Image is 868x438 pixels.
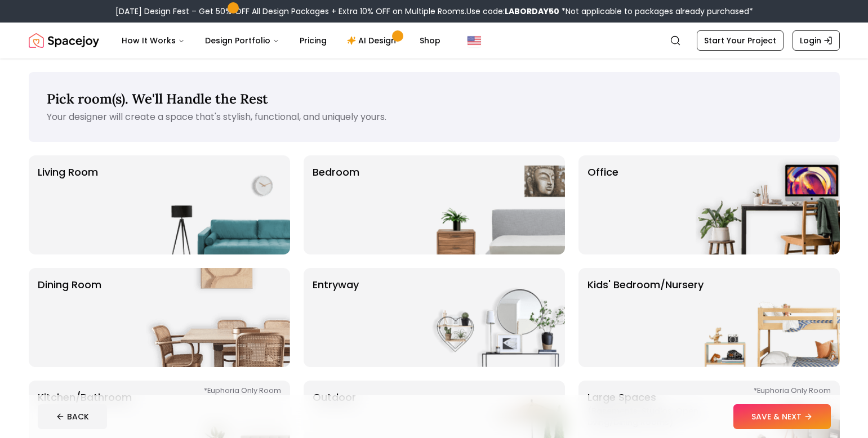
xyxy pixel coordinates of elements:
[696,268,840,367] img: Kids' Bedroom/Nursery
[338,29,408,52] a: AI Design
[421,268,565,367] img: entryway
[38,404,107,429] button: BACK
[29,29,99,52] img: Spacejoy Logo
[47,90,268,108] span: Pick room(s). We'll Handle the Rest
[468,34,481,47] img: United States
[115,6,753,17] div: [DATE] Design Fest – Get 50% OFF All Design Packages + Extra 10% OFF on Multiple Rooms.
[113,29,194,52] button: How It Works
[29,29,99,52] a: Spacejoy
[421,155,565,254] img: Bedroom
[587,277,704,358] p: Kids' Bedroom/Nursery
[29,23,840,59] nav: Global
[793,30,840,51] a: Login
[38,277,101,358] p: Dining Room
[146,155,290,254] img: Living Room
[696,155,840,254] img: Office
[38,164,98,245] p: Living Room
[47,110,822,124] p: Your designer will create a space that's stylish, functional, and uniquely yours.
[313,164,359,245] p: Bedroom
[146,268,290,367] img: Dining Room
[313,277,359,358] p: entryway
[697,30,784,51] a: Start Your Project
[587,164,618,245] p: Office
[411,29,449,52] a: Shop
[466,6,559,17] span: Use code:
[559,6,753,17] span: *Not applicable to packages already purchased*
[505,6,559,17] b: LABORDAY50
[196,29,288,52] button: Design Portfolio
[733,404,831,429] button: SAVE & NEXT
[113,29,449,52] nav: Main
[291,29,336,52] a: Pricing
